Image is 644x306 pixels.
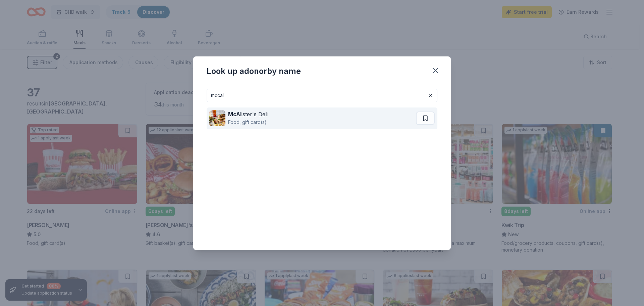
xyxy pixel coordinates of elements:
div: Look up a donor by name [207,66,301,77]
div: Food, gift card(s) [228,118,268,126]
img: Image for McAlister's Deli [209,110,225,126]
strong: l [265,111,267,118]
div: ister's De i [228,110,268,118]
input: Search [207,89,437,102]
strong: McAl [228,111,241,118]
